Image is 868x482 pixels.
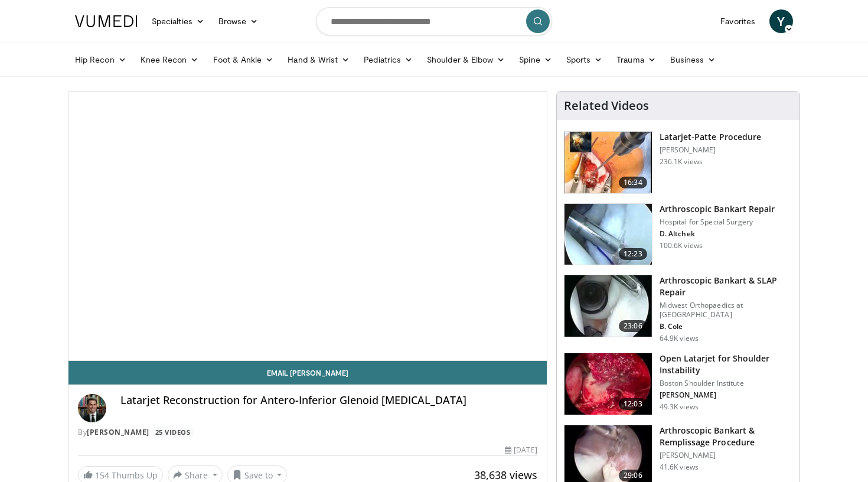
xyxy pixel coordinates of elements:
[68,361,547,385] a: Email [PERSON_NAME]
[660,241,703,250] p: 100.6K views
[474,468,537,482] span: 38,638 views
[660,334,699,343] p: 64.9K views
[619,248,647,260] span: 12:23
[95,470,109,481] span: 154
[660,425,792,448] h3: Arthroscopic Bankart & Remplissage Procedure
[564,99,649,113] h4: Related Videos
[564,353,792,415] a: 12:03 Open Latarjet for Shoulder Instability Boston Shoulder Institute [PERSON_NAME] 49.3K views
[505,445,537,455] div: [DATE]
[564,275,652,337] img: cole_0_3.png.150x105_q85_crop-smart_upscale.jpg
[660,390,792,400] p: [PERSON_NAME]
[660,145,761,155] p: [PERSON_NAME]
[559,48,610,71] a: Sports
[357,48,420,71] a: Pediatrics
[660,217,775,227] p: Hospital for Special Surgery
[316,7,552,35] input: Search topics, interventions
[133,48,206,71] a: Knee Recon
[78,394,106,422] img: Avatar
[68,92,547,361] video-js: Video Player
[151,428,194,438] a: 25 Videos
[211,9,266,33] a: Browse
[660,463,699,472] p: 41.6K views
[619,470,647,481] span: 29:06
[660,275,792,298] h3: Arthroscopic Bankart & SLAP Repair
[280,48,357,71] a: Hand & Wrist
[619,398,647,410] span: 12:03
[564,275,792,343] a: 23:06 Arthroscopic Bankart & SLAP Repair Midwest Orthopaedics at [GEOGRAPHIC_DATA] B. Cole 64.9K ...
[660,322,792,331] p: B. Cole
[420,48,512,71] a: Shoulder & Elbow
[68,48,133,71] a: Hip Recon
[564,132,652,193] img: 617583_3.png.150x105_q85_crop-smart_upscale.jpg
[660,402,699,412] p: 49.3K views
[660,157,703,167] p: 236.1K views
[75,15,138,27] img: VuMedi Logo
[660,451,792,460] p: [PERSON_NAME]
[660,301,792,320] p: Midwest Orthopaedics at [GEOGRAPHIC_DATA]
[660,353,792,376] h3: Open Latarjet for Shoulder Instability
[619,177,647,188] span: 16:34
[78,427,537,438] div: By
[609,48,663,71] a: Trauma
[512,48,559,71] a: Spine
[660,131,761,143] h3: Latarjet-Patte Procedure
[145,9,211,33] a: Specialties
[120,394,537,407] h4: Latarjet Reconstruction for Antero-Inferior Glenoid [MEDICAL_DATA]
[564,131,792,194] a: 16:34 Latarjet-Patte Procedure [PERSON_NAME] 236.1K views
[564,203,792,266] a: 12:23 Arthroscopic Bankart Repair Hospital for Special Surgery D. Altchek 100.6K views
[660,379,792,388] p: Boston Shoulder Institute
[87,427,149,437] a: [PERSON_NAME]
[564,353,652,415] img: 944938_3.png.150x105_q85_crop-smart_upscale.jpg
[564,204,652,265] img: 10039_3.png.150x105_q85_crop-smart_upscale.jpg
[619,320,647,332] span: 23:06
[663,48,723,71] a: Business
[769,9,793,33] a: Y
[660,203,775,215] h3: Arthroscopic Bankart Repair
[206,48,281,71] a: Foot & Ankle
[660,229,775,239] p: D. Altchek
[713,9,762,33] a: Favorites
